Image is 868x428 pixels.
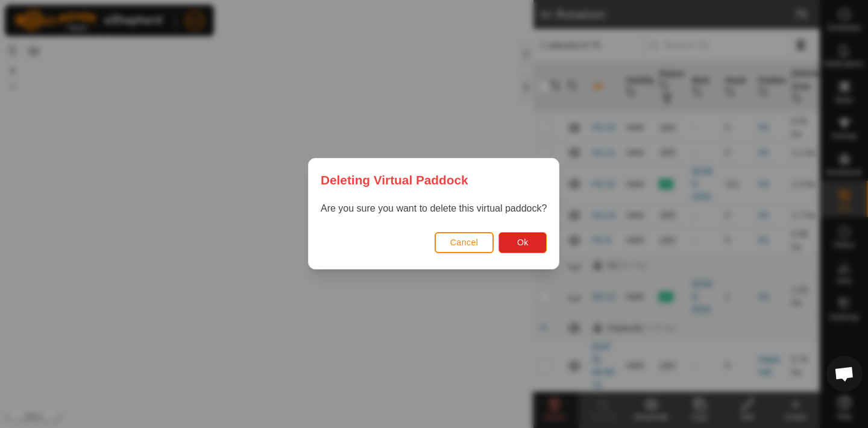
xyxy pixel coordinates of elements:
span: Deleting Virtual Paddock [321,171,468,189]
p: Are you sure you want to delete this virtual paddock? [321,202,547,216]
button: Ok [499,232,547,253]
span: Ok [517,238,529,248]
div: Open chat [826,356,863,392]
span: Cancel [450,238,479,248]
button: Cancel [435,232,494,253]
